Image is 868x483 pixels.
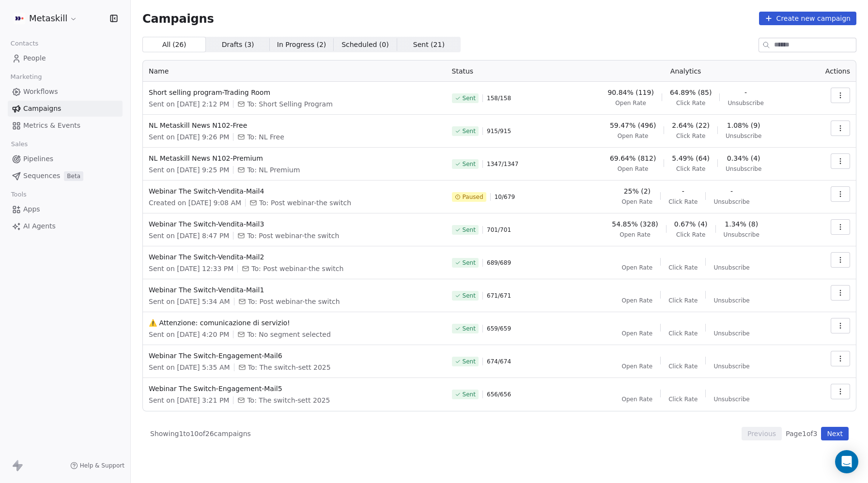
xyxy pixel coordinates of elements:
span: 674 / 674 [487,358,511,365]
span: To: Post webinar-the switch [248,297,340,306]
span: NL Metaskill News N102-Free [149,121,440,130]
span: Click Rate [668,264,697,272]
span: 0.67% (4) [674,219,708,229]
span: Created on [DATE] 9:08 AM [149,198,241,208]
span: 1.34% (8) [725,219,758,229]
span: Click Rate [676,165,705,173]
span: Unsubscribe [713,297,749,304]
span: Showing 1 to 10 of 26 campaigns [150,429,251,438]
span: Open Rate [622,198,653,206]
span: Open Rate [622,264,653,272]
span: Unsubscribe [713,198,749,206]
span: Webinar The Switch-Engagement-Mail6 [149,351,440,361]
span: 90.84% (119) [607,88,653,97]
span: 689 / 689 [487,259,511,267]
span: Metrics & Events [23,121,80,131]
span: In Progress ( 2 ) [277,40,326,50]
th: Analytics [567,60,805,82]
span: - [730,186,733,196]
span: Sent on [DATE] 5:35 AM [149,362,230,372]
span: Scheduled ( 0 ) [341,40,389,50]
span: Apps [23,204,40,214]
button: Previous [742,427,782,440]
span: - [682,186,684,196]
span: Metaskill [29,12,67,25]
span: Sent [463,259,476,267]
span: Click Rate [668,198,697,206]
span: Sent [463,292,476,300]
span: 659 / 659 [487,325,511,332]
span: 10 / 679 [495,193,515,201]
span: 64.89% (85) [670,88,712,97]
a: Help & Support [70,462,124,469]
span: Drafts ( 3 ) [222,40,254,50]
span: Open Rate [618,165,649,173]
span: Click Rate [668,362,697,370]
span: 0.34% (4) [727,153,760,163]
a: AI Agents [8,218,123,234]
span: Sent on [DATE] 9:25 PM [149,165,229,175]
span: To: Post webinar-the switch [251,264,343,273]
span: To: NL Premium [247,165,300,175]
span: Sent [463,391,476,398]
span: Sent [463,358,476,365]
span: Sequences [23,171,60,181]
div: Open Intercom Messenger [835,450,858,473]
span: Webinar The Switch-Vendita-Mail2 [149,252,440,262]
span: Click Rate [668,297,697,304]
button: Metaskill [12,10,79,27]
span: Contacts [6,36,43,51]
th: Name [143,60,446,82]
span: Help & Support [80,462,124,469]
span: Marketing [6,70,46,84]
a: Apps [8,201,123,217]
span: Sent [463,160,476,168]
span: Webinar The Switch-Vendita-Mail4 [149,186,440,196]
span: 59.47% (496) [610,121,656,130]
span: 1.08% (9) [727,121,760,130]
span: NL Metaskill News N102-Premium [149,153,440,163]
span: To: Short Selling Program [247,99,332,109]
span: Webinar The Switch-Vendita-Mail3 [149,219,440,229]
span: Campaigns [23,104,61,114]
span: 69.64% (812) [610,153,656,163]
button: Create new campaign [759,12,856,25]
a: SequencesBeta [8,168,123,184]
span: Beta [64,171,83,181]
span: Sent [463,325,476,332]
span: To: No segment selected [247,330,330,339]
span: Open Rate [618,132,649,140]
span: Webinar The Switch-Vendita-Mail1 [149,285,440,295]
span: 656 / 656 [487,391,511,398]
span: 1347 / 1347 [487,160,518,168]
span: Click Rate [668,395,697,403]
span: 701 / 701 [487,226,511,234]
span: 915 / 915 [487,127,511,135]
span: 54.85% (328) [612,219,658,229]
span: Sales [7,137,32,151]
span: To: The switch-sett 2025 [248,362,331,372]
span: Sent on [DATE] 8:47 PM [149,231,229,241]
span: Unsubscribe [713,330,749,337]
span: To: Post webinar-the switch [259,198,351,208]
span: Short selling program-Trading Room [149,88,440,97]
span: Unsubscribe [726,132,761,140]
a: Workflows [8,84,123,100]
button: Next [821,427,849,440]
a: Campaigns [8,101,123,117]
span: Open Rate [622,362,653,370]
span: Sent on [DATE] 9:26 PM [149,132,229,142]
span: Open Rate [615,99,646,107]
span: Paused [463,193,483,201]
span: 5.49% (64) [672,153,710,163]
span: Page 1 of 3 [786,429,817,438]
span: AI Agents [23,221,56,231]
span: To: Post webinar-the switch [247,231,339,241]
span: Click Rate [676,99,705,107]
span: Unsubscribe [713,395,749,403]
span: Unsubscribe [713,362,749,370]
span: 25% (2) [624,186,651,196]
span: Sent on [DATE] 3:21 PM [149,395,229,405]
img: AVATAR%20METASKILL%20-%20Colori%20Positivo.png [14,13,25,24]
span: Sent [463,94,476,102]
